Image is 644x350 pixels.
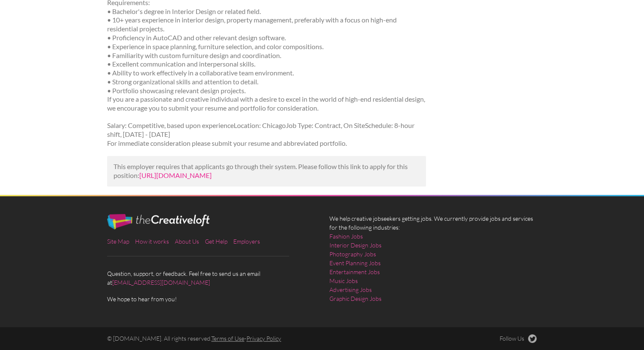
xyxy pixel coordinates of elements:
[205,238,227,245] a: Get Help
[329,276,358,285] a: Music Jobs
[112,279,210,286] a: [EMAIL_ADDRESS][DOMAIN_NAME]
[329,294,381,303] a: Graphic Design Jobs
[107,214,210,229] img: The Creative Loft
[100,214,322,303] div: Question, support, or feedback. Feel free to send us an email at
[500,334,537,343] a: Follow Us
[211,335,244,342] a: Terms of Use
[329,267,380,276] a: Entertainment Jobs
[107,238,129,245] a: Site Map
[175,238,199,245] a: About Us
[107,121,426,147] p: Salary: Competitive, based upon experienceLocation: ChicagoJob Type: Contract, On SiteSchedule: 8...
[329,250,376,258] a: Photography Jobs
[329,232,363,241] a: Fashion Jobs
[329,258,381,267] a: Event Planning Jobs
[233,238,260,245] a: Employers
[246,335,281,342] a: Privacy Policy
[329,285,372,294] a: Advertising Jobs
[329,241,381,250] a: Interior Design Jobs
[100,334,434,343] div: © [DOMAIN_NAME]. All rights reserved. -
[113,162,420,180] p: This employer requires that applicants go through their system. Please follow this link to apply ...
[135,238,169,245] a: How it works
[107,294,315,303] span: We hope to hear from you!
[139,171,212,179] a: [URL][DOMAIN_NAME]
[322,214,544,310] div: We help creative jobseekers getting jobs. We currently provide jobs and services for the followin...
